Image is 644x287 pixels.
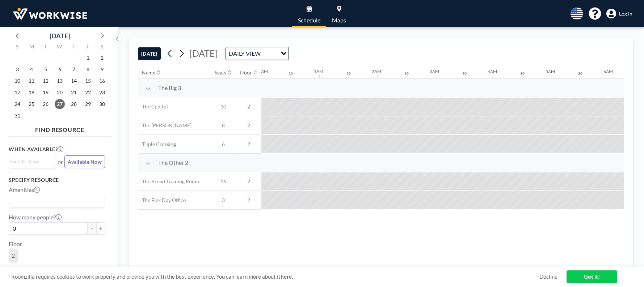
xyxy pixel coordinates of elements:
[298,17,320,23] span: Schedule
[9,195,105,207] div: Search for option
[236,122,261,129] span: 2
[211,122,236,129] span: 8
[211,141,236,147] span: 6
[69,76,79,86] span: Thursday, August 14, 2025
[58,158,63,166] span: or
[69,64,79,74] span: Thursday, August 7, 2025
[211,178,236,185] span: 16
[10,158,52,166] input: Search for option
[83,64,93,74] span: Friday, August 8, 2025
[12,7,89,21] img: organization-logo
[9,156,56,167] div: Search for option
[97,53,107,63] span: Saturday, August 2, 2025
[158,84,181,91] span: The Big 3
[67,43,81,52] div: T
[97,64,107,74] span: Saturday, August 9, 2025
[10,197,101,206] input: Search for option
[96,222,105,235] button: +
[97,99,107,109] span: Saturday, August 30, 2025
[138,178,199,185] span: The Broad Training Room
[26,76,37,86] span: Monday, August 11, 2025
[26,64,37,74] span: Monday, August 4, 2025
[9,123,111,133] h4: FIND RESOURCE
[603,69,613,74] div: 6AM
[64,155,105,168] button: Available Now
[55,99,65,109] span: Wednesday, August 27, 2025
[69,99,79,109] span: Thursday, August 28, 2025
[26,99,37,109] span: Monday, August 25, 2025
[539,273,557,280] a: Decline
[50,31,70,41] div: [DATE]
[488,69,497,74] div: 4AM
[215,69,226,76] div: Seats
[240,69,252,76] div: Floor
[39,43,53,52] div: T
[462,71,467,76] div: 30
[346,71,351,76] div: 30
[83,53,93,63] span: Friday, August 1, 2025
[332,17,346,23] span: Maps
[81,43,95,52] div: F
[68,159,102,165] span: Available Now
[314,69,323,74] div: 1AM
[12,111,22,121] span: Sunday, August 31, 2025
[9,214,62,221] label: How many people?
[158,159,188,166] span: The Other 2
[546,69,555,74] div: 5AM
[142,69,155,76] div: Name
[211,197,236,204] span: 3
[236,197,261,204] span: 2
[12,99,22,109] span: Sunday, August 24, 2025
[41,99,51,109] span: Tuesday, August 26, 2025
[138,103,168,110] span: The Capitol
[289,71,293,76] div: 30
[12,87,22,98] span: Sunday, August 17, 2025
[430,69,439,74] div: 3AM
[236,141,261,147] span: 2
[404,71,409,76] div: 30
[53,43,67,52] div: W
[567,270,617,283] a: Got it!
[211,103,236,110] span: 10
[41,87,51,98] span: Tuesday, August 19, 2025
[83,87,93,98] span: Friday, August 22, 2025
[236,103,261,110] span: 2
[12,252,15,259] span: 2
[11,273,539,280] span: Roomzilla requires cookies to work properly and provide you with the best experience. You can lea...
[138,141,176,147] span: Triple Crossing
[83,76,93,86] span: Friday, August 15, 2025
[97,76,107,86] span: Saturday, August 16, 2025
[138,47,161,60] button: [DATE]
[69,87,79,98] span: Thursday, August 21, 2025
[88,222,96,235] button: -
[26,87,37,98] span: Monday, August 18, 2025
[9,177,105,183] h3: Specify resource
[9,240,22,248] label: Floor
[55,64,65,74] span: Wednesday, August 6, 2025
[227,49,262,58] span: DAILY VIEW
[12,76,22,86] span: Sunday, August 10, 2025
[95,43,109,52] div: S
[256,69,268,74] div: 12AM
[281,273,293,280] a: here.
[606,9,632,19] a: Log in
[55,76,65,86] span: Wednesday, August 13, 2025
[41,76,51,86] span: Tuesday, August 12, 2025
[138,197,186,204] span: The Flex Day Office
[619,10,632,17] span: Log in
[83,99,93,109] span: Friday, August 29, 2025
[236,178,261,185] span: 2
[25,43,39,52] div: M
[12,64,22,74] span: Sunday, August 3, 2025
[41,64,51,74] span: Tuesday, August 5, 2025
[578,71,582,76] div: 30
[97,87,107,98] span: Saturday, August 23, 2025
[55,87,65,98] span: Wednesday, August 20, 2025
[372,69,381,74] div: 2AM
[10,43,25,52] div: S
[138,122,191,129] span: The [PERSON_NAME]
[226,47,289,60] div: Search for option
[263,49,277,58] input: Search for option
[189,48,218,59] span: [DATE]
[520,71,525,76] div: 30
